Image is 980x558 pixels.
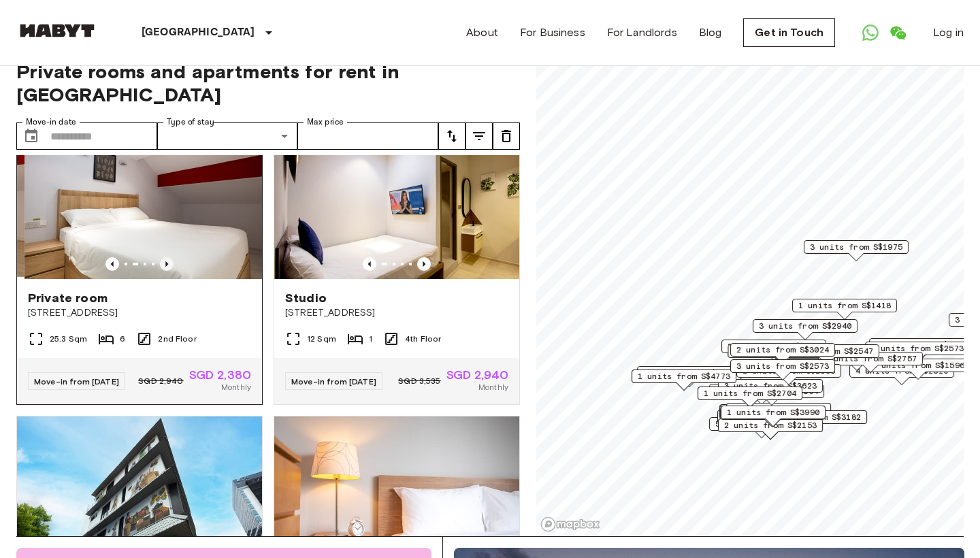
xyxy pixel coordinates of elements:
[160,257,174,271] button: Previous image
[818,352,923,373] div: Map marker
[721,340,826,361] div: Map marker
[221,381,251,393] span: Monthly
[875,339,968,351] span: 3 units from S$1480
[438,122,465,150] button: tune
[720,406,825,427] div: Map marker
[865,342,970,363] div: Map marker
[753,319,857,340] div: Map marker
[142,24,255,41] p: [GEOGRAPHIC_DATA]
[804,240,909,261] div: Map marker
[792,299,897,320] div: Map marker
[798,299,891,312] span: 1 units from S$1418
[768,411,861,423] span: 1 units from S$3182
[638,370,730,382] span: 1 units from S$4773
[398,375,440,387] span: SGD 3,535
[291,376,376,387] span: Move-in from [DATE]
[724,380,817,392] span: 3 units from S$3623
[736,344,829,356] span: 2 units from S$3024
[728,344,837,365] div: Map marker
[34,376,119,387] span: Move-in from [DATE]
[699,24,722,41] a: Blog
[736,360,829,372] span: 3 units from S$2573
[774,344,879,365] div: Map marker
[857,19,884,46] a: Open WhatsApp
[50,333,87,345] span: 25.3 Sqm
[721,406,826,427] div: Map marker
[719,384,824,406] div: Map marker
[730,343,835,364] div: Map marker
[698,387,802,408] div: Map marker
[167,116,214,128] label: Type of stay
[728,340,820,352] span: 3 units from S$1985
[28,306,251,320] span: [STREET_ADDRESS]
[120,333,125,345] span: 6
[28,290,108,306] span: Private room
[727,406,819,419] span: 1 units from S$3990
[307,116,344,128] label: Max price
[16,24,98,37] img: Habyt
[759,320,851,332] span: 3 units from S$2940
[718,379,823,400] div: Map marker
[736,364,841,385] div: Map marker
[607,24,677,41] a: For Landlords
[632,370,736,391] div: Map marker
[933,24,964,41] a: Log in
[884,19,911,46] a: Open WeChat
[16,115,263,405] a: Marketing picture of unit SG-01-127-001-001Marketing picture of unit SG-01-127-001-001Previous im...
[26,116,76,128] label: Move-in date
[138,375,183,387] span: SGD 2,940
[189,369,251,381] span: SGD 2,380
[732,404,825,416] span: 5 units from S$1838
[16,60,520,106] span: Private rooms and apartments for rent in [GEOGRAPHIC_DATA]
[446,369,508,381] span: SGD 2,940
[824,352,917,365] span: 2 units from S$2757
[709,417,814,438] div: Map marker
[405,333,441,345] span: 4th Floor
[285,306,508,320] span: [STREET_ADDRESS]
[274,116,519,279] img: Marketing picture of unit SG-01-110-033-001
[849,364,954,385] div: Map marker
[540,516,600,532] a: Mapbox logo
[520,24,585,41] a: For Business
[869,338,974,359] div: Map marker
[719,406,824,427] div: Map marker
[363,257,376,271] button: Previous image
[810,241,902,253] span: 3 units from S$1975
[466,24,498,41] a: About
[18,122,45,150] button: Choose date
[871,342,964,355] span: 1 units from S$2573
[493,122,520,150] button: tune
[743,18,835,47] a: Get in Touch
[704,387,796,399] span: 1 units from S$2704
[369,333,372,345] span: 1
[417,257,431,271] button: Previous image
[730,359,835,380] div: Map marker
[307,333,336,345] span: 12 Sqm
[536,44,964,536] canvas: Map
[285,290,327,306] span: Studio
[24,116,269,279] img: Marketing picture of unit SG-01-127-001-001
[274,115,520,405] a: Marketing picture of unit SG-01-110-033-001Previous imagePrevious imageStudio[STREET_ADDRESS]12 S...
[158,333,196,345] span: 2nd Floor
[717,410,822,431] div: Map marker
[715,418,808,430] span: 5 units from S$1680
[637,366,742,387] div: Map marker
[762,410,867,431] div: Map marker
[718,419,823,440] div: Map marker
[726,403,831,424] div: Map marker
[478,381,508,393] span: Monthly
[465,122,493,150] button: tune
[643,367,736,379] span: 1 units from S$4196
[105,257,119,271] button: Previous image
[781,345,873,357] span: 1 units from S$2547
